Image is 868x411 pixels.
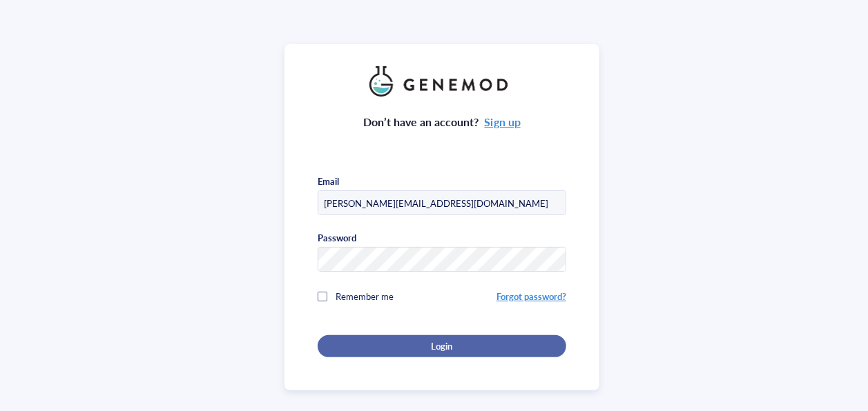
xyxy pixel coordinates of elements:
button: Login [318,335,566,357]
div: Don’t have an account? [363,113,521,131]
div: Email [318,175,339,188]
span: Remember me [336,290,394,303]
a: Sign up [485,114,521,130]
a: Forgot password? [496,290,566,303]
span: Login [431,340,452,352]
img: genemod_logo_light-BcqUzbGq.png [369,66,514,97]
div: Password [318,232,356,244]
